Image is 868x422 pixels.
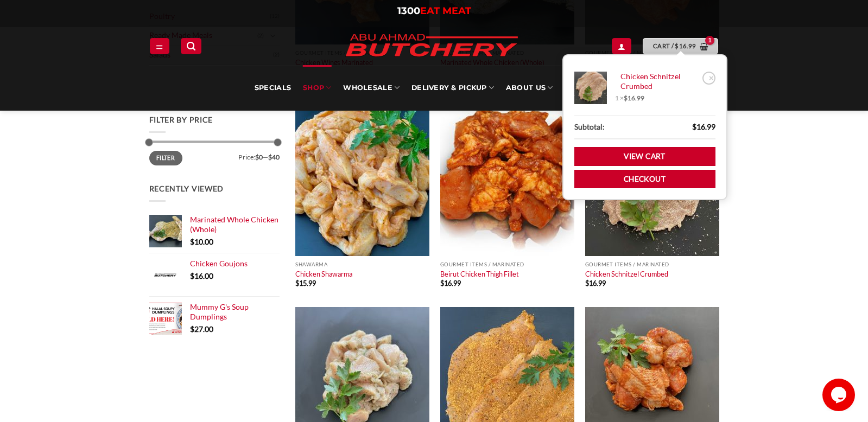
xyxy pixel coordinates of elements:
[190,259,280,268] a: Chicken Goujons
[303,65,331,111] a: SHOP
[295,261,429,267] p: Shawarma
[190,259,248,268] span: Chicken Goujons
[440,95,574,256] img: Beirut Chicken Thigh Fillet
[255,153,263,161] span: $0
[190,324,213,334] bdi: 27.00
[675,42,696,49] bdi: 16.99
[149,151,280,161] div: Price: —
[150,38,169,54] a: Menu
[643,38,718,54] a: View cart
[411,65,494,111] a: Delivery & Pickup
[440,270,519,278] a: Beirut Chicken Thigh Fillet
[440,261,574,267] p: Gourmet Items / Marinated
[574,121,605,133] strong: Subtotal:
[440,279,461,287] bdi: 16.99
[574,170,715,189] a: Checkout
[337,27,527,65] img: Abu Ahmad Butchery
[612,38,631,54] a: Login
[585,279,589,287] span: $
[574,147,715,166] a: View cart
[440,279,444,287] span: $
[190,271,194,280] span: $
[615,94,644,103] span: 1 ×
[295,279,299,287] span: $
[268,153,280,161] span: $40
[295,279,316,287] bdi: 15.99
[624,94,628,102] span: $
[181,38,201,54] a: Search
[585,261,719,267] p: Gourmet Items / Marinated
[615,72,699,92] a: Chicken Schnitzel Crumbed
[190,215,280,235] a: Marinated Whole Chicken (Whole)
[506,65,553,111] a: About Us
[190,215,278,234] span: Marinated Whole Chicken (Whole)
[295,270,352,278] a: Chicken Shawarma
[702,72,715,85] a: Remove Chicken Schnitzel Crumbed from cart
[149,115,213,124] span: Filter by price
[692,122,715,131] bdi: 16.99
[675,41,679,51] span: $
[420,5,471,17] span: EAT MEAT
[653,41,696,51] span: Cart /
[295,95,429,256] img: Chicken Shawarma
[190,302,280,322] a: Mummy G's Soup Dumplings
[397,5,471,17] a: 1300EAT MEAT
[255,65,291,111] a: Specials
[585,270,668,278] a: Chicken Schnitzel Crumbed
[397,5,420,17] span: 1300
[343,65,400,111] a: Wholesale
[149,184,224,193] span: Recently Viewed
[190,237,213,246] bdi: 10.00
[624,94,644,102] bdi: 16.99
[190,302,249,321] span: Mummy G's Soup Dumplings
[190,237,194,246] span: $
[149,151,182,165] button: Filter
[190,271,213,280] bdi: 16.00
[692,122,696,131] span: $
[822,379,857,411] iframe: chat widget
[190,324,194,334] span: $
[585,279,606,287] bdi: 16.99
